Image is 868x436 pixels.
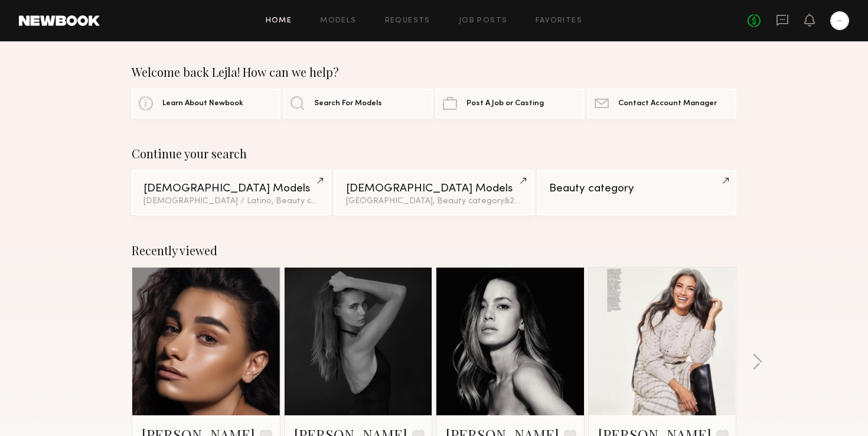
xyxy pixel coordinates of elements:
[549,183,725,194] div: Beauty category
[132,170,331,215] a: [DEMOGRAPHIC_DATA] Models[DEMOGRAPHIC_DATA] / Latino, Beauty category
[132,243,736,258] div: Recently viewed
[459,17,508,25] a: Job Posts
[436,89,585,118] a: Post A Job or Casting
[132,65,736,79] div: Welcome back Lejla! How can we help?
[536,17,582,25] a: Favorites
[314,100,382,108] span: Search For Models
[320,17,356,25] a: Models
[385,17,430,25] a: Requests
[504,197,561,205] span: & 2 other filter s
[143,183,319,194] div: [DEMOGRAPHIC_DATA] Models
[618,100,717,108] span: Contact Account Manager
[537,170,736,215] a: Beauty category
[346,197,521,206] div: [GEOGRAPHIC_DATA], Beauty category
[588,89,736,118] a: Contact Account Manager
[334,170,533,215] a: [DEMOGRAPHIC_DATA] Models[GEOGRAPHIC_DATA], Beauty category&2other filters
[162,100,243,108] span: Learn About Newbook
[283,89,432,118] a: Search For Models
[132,89,280,118] a: Learn About Newbook
[143,197,319,206] div: [DEMOGRAPHIC_DATA] / Latino, Beauty category
[132,147,736,161] div: Continue your search
[346,183,521,194] div: [DEMOGRAPHIC_DATA] Models
[266,17,292,25] a: Home
[466,100,544,108] span: Post A Job or Casting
